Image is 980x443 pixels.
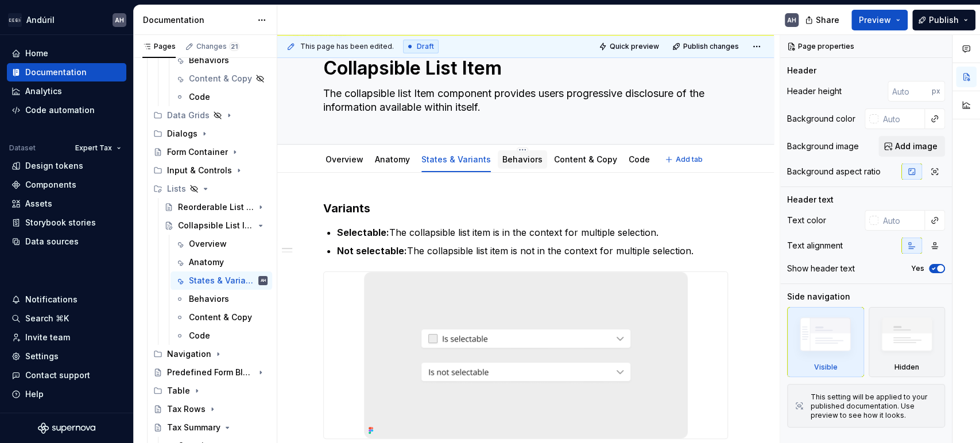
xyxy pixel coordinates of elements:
[549,147,622,171] div: Content & Copy
[321,84,726,116] textarea: The collapsible list Item component provides users progressive disclosure of the information avai...
[929,14,959,26] span: Publish
[337,245,407,257] strong: Not selectable:
[171,271,272,290] a: States & VariantsAH
[894,363,919,372] div: Hidden
[502,154,543,164] a: Behaviors
[25,370,90,381] div: Contact support
[70,140,126,156] button: Expert Tax
[337,226,728,239] p: The collapsible list item is in the context for multiple selection.
[25,332,70,343] div: Invite team
[167,348,211,360] div: Navigation
[7,157,126,175] a: Design tokens
[878,136,945,157] button: Add image
[7,290,126,309] button: Notifications
[859,14,891,26] span: Preview
[7,63,126,81] a: Documentation
[167,146,228,158] div: Form Container
[261,275,266,286] div: AH
[196,42,239,51] div: Changes
[300,42,394,51] span: This page has been edited.
[189,73,252,84] div: Content & Copy
[787,240,843,251] div: Text alignment
[171,88,272,106] a: Code
[787,166,881,177] div: Background aspect ratio
[167,367,254,378] div: Predefined Form Blocks
[787,15,796,25] div: AH
[189,55,229,66] div: Behaviors
[7,366,126,384] button: Contact support
[167,183,186,195] div: Lists
[337,244,728,258] p: The collapsible list item is not in the context for multiple selection.
[25,67,87,78] div: Documentation
[189,275,256,286] div: States & Variants
[326,154,363,164] a: Overview
[160,198,272,216] a: Reorderable List Item
[7,44,126,63] a: Home
[189,91,210,103] div: Code
[167,385,190,397] div: Table
[554,154,617,164] a: Content & Copy
[878,108,925,129] input: Auto
[7,347,126,366] a: Settings
[610,42,659,51] span: Quick preview
[787,215,826,226] div: Text color
[375,154,410,164] a: Anatomy
[167,110,210,121] div: Data Grids
[149,363,272,382] a: Predefined Form Blocks
[160,216,272,235] a: Collapsible List Item
[624,147,654,171] div: Code
[189,293,229,305] div: Behaviors
[75,143,112,153] span: Expert Tax
[167,403,206,415] div: Tax Rows
[189,330,210,341] div: Code
[888,81,932,102] input: Auto
[323,200,728,216] h3: Variants
[661,151,708,168] button: Add tab
[498,147,547,171] div: Behaviors
[676,155,703,164] span: Add tab
[25,236,79,247] div: Data sources
[25,313,69,324] div: Search ⌘K
[364,272,688,438] img: b55c5a3e-3440-4da7-adf0-3fb0870f6429.png
[9,143,36,153] div: Dataset
[932,87,940,96] p: px
[878,210,925,231] input: Auto
[189,238,227,250] div: Overview
[149,143,272,161] a: Form Container
[7,195,126,213] a: Assets
[143,14,251,26] div: Documentation
[25,179,76,191] div: Components
[2,7,131,32] button: AndúrilAH
[25,294,78,305] div: Notifications
[683,42,739,51] span: Publish changes
[629,154,650,164] a: Code
[669,38,744,55] button: Publish changes
[149,106,272,125] div: Data Grids
[171,235,272,253] a: Overview
[189,312,252,323] div: Content & Copy
[25,217,96,228] div: Storybook stories
[421,154,491,164] a: States & Variants
[787,65,816,76] div: Header
[7,82,126,100] a: Analytics
[25,86,62,97] div: Analytics
[787,141,859,152] div: Background image
[142,42,176,51] div: Pages
[911,264,924,273] label: Yes
[38,422,95,434] a: Supernova Logo
[321,55,726,82] textarea: Collapsible List Item
[115,15,124,25] div: AH
[149,180,272,198] div: Lists
[171,51,272,69] a: Behaviors
[895,141,938,152] span: Add image
[25,388,44,400] div: Help
[167,422,220,433] div: Tax Summary
[149,161,272,180] div: Input & Controls
[787,263,855,274] div: Show header text
[149,345,272,363] div: Navigation
[25,48,48,59] div: Home
[178,201,254,213] div: Reorderable List Item
[811,393,938,420] div: This setting will be applied to your published documentation. Use preview to see how it looks.
[25,351,59,362] div: Settings
[171,327,272,345] a: Code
